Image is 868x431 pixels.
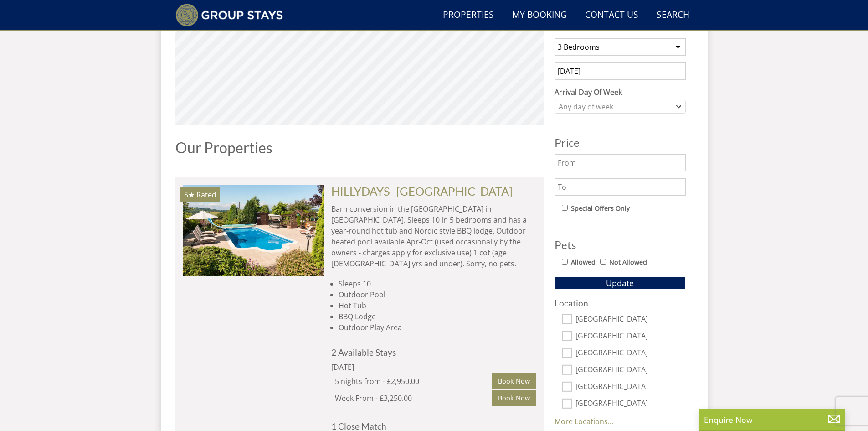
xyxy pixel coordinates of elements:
[556,102,674,112] div: Any day of week
[492,373,536,389] a: Book Now
[571,257,596,267] label: Allowed
[575,332,686,342] label: [GEOGRAPHIC_DATA]
[555,100,686,114] div: Combobox
[331,348,536,357] h4: 2 Available Stays
[575,348,686,358] label: [GEOGRAPHIC_DATA]
[339,322,536,333] li: Outdoor Play Area
[331,421,536,431] h4: 1 Close Match
[575,315,686,325] label: [GEOGRAPHIC_DATA]
[609,257,647,267] label: Not Allowed
[555,154,686,171] input: From
[196,190,216,200] span: Rated
[555,87,686,98] label: Arrival Day Of Week
[396,184,513,198] a: [GEOGRAPHIC_DATA]
[175,4,283,26] img: Group Stays
[555,276,686,289] button: Update
[331,203,536,269] p: Barn conversion in the [GEOGRAPHIC_DATA] in [GEOGRAPHIC_DATA]. Sleeps 10 in 5 bedrooms and has a ...
[331,184,390,198] a: HILLYDAYS
[335,376,493,387] div: 5 nights from - £2,950.00
[653,5,693,26] a: Search
[392,184,513,198] span: -
[555,137,686,149] h3: Price
[555,239,686,251] h3: Pets
[439,5,498,26] a: Properties
[571,203,630,213] label: Special Offers Only
[555,178,686,196] input: To
[575,399,686,409] label: [GEOGRAPHIC_DATA]
[575,365,686,375] label: [GEOGRAPHIC_DATA]
[331,362,454,373] div: [DATE]
[184,190,195,200] span: HILLYDAYS has a 5 star rating under the Quality in Tourism Scheme
[555,62,686,80] input: Arrival Date
[492,390,536,406] a: Book Now
[508,5,570,26] a: My Booking
[555,298,686,308] h3: Location
[335,393,493,404] div: Week From - £3,250.00
[704,414,841,426] p: Enquire Now
[183,185,324,276] a: 5★ Rated
[339,278,536,289] li: Sleeps 10
[175,140,544,156] h1: Our Properties
[339,300,536,311] li: Hot Tub
[339,289,536,300] li: Outdoor Pool
[581,5,642,26] a: Contact Us
[575,382,686,392] label: [GEOGRAPHIC_DATA]
[339,311,536,322] li: BBQ Lodge
[555,416,613,426] a: More Locations...
[606,277,634,288] span: Update
[183,185,324,276] img: hillydays-holiday-home-devon-accomodation-sleeps-9-pool.original.jpg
